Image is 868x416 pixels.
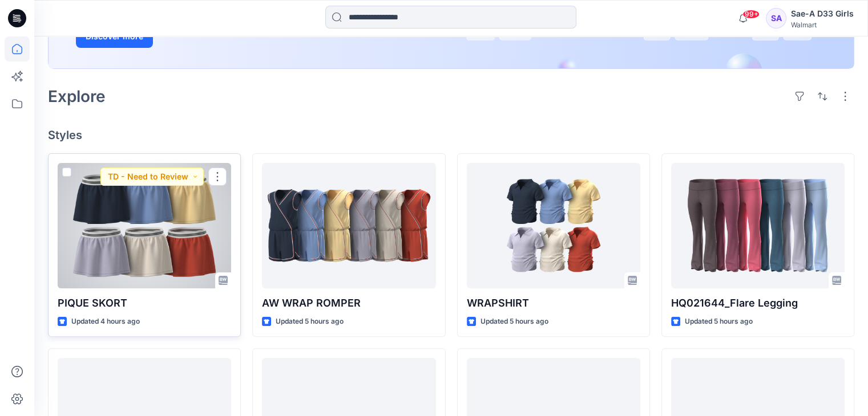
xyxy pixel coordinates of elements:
[71,316,140,328] p: Updated 4 hours ago
[76,25,153,48] button: Discover more
[671,295,845,311] p: HQ021644_Flare Legging
[262,295,435,311] p: AW WRAP ROMPER
[685,316,753,328] p: Updated 5 hours ago
[48,128,854,142] h4: Styles
[671,163,845,288] a: HQ021644_Flare Legging
[766,8,786,28] div: SA
[58,295,231,311] p: PIQUE SKORT
[791,21,854,29] div: Walmart
[48,87,106,105] h2: Explore
[262,163,435,288] a: AW WRAP ROMPER
[276,316,344,328] p: Updated 5 hours ago
[58,163,231,288] a: PIQUE SKORT
[76,25,333,48] a: Discover more
[467,295,640,311] p: WRAPSHIRT
[467,163,640,288] a: WRAPSHIRT
[791,7,854,21] div: Sae-A D33 Girls
[481,316,548,328] p: Updated 5 hours ago
[742,10,760,19] span: 99+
